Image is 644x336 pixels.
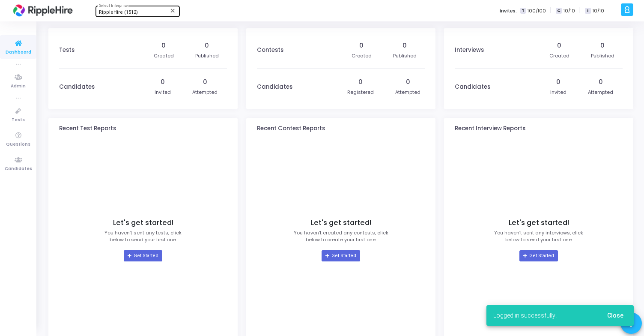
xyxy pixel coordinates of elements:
span: Tests [12,117,25,124]
span: Candidates [5,165,32,173]
div: 0 [203,78,207,87]
div: 0 [161,78,165,87]
h3: Contests [257,47,283,54]
h3: Recent Contest Reports [257,125,325,132]
div: Attempted [395,89,420,96]
span: Logged in successfully! [493,311,557,320]
h4: Let's get started! [113,219,173,227]
span: Admin [11,83,26,90]
div: 0 [556,78,561,87]
div: 0 [205,41,209,50]
div: Created [352,52,372,60]
span: 100/100 [528,7,546,15]
h4: Let's get started! [509,219,569,227]
a: Get Started [124,250,162,261]
div: Attempted [588,89,613,96]
h3: Candidates [59,84,95,90]
h4: Let's get started! [311,219,371,227]
div: Attempted [192,89,218,96]
button: Close [600,308,630,323]
p: You haven’t sent any tests, click below to send your first one. [104,229,182,243]
h3: Interviews [455,47,484,54]
span: T [520,8,526,14]
span: RippleHire (1512) [99,9,138,15]
div: 0 [359,41,364,50]
div: 0 [406,78,410,87]
div: Created [549,52,569,60]
div: 0 [599,78,603,87]
span: Dashboard [6,49,31,56]
div: 0 [161,41,166,50]
span: I [585,8,590,14]
span: | [550,6,552,15]
span: 10/10 [563,7,575,15]
a: Get Started [322,250,360,261]
h3: Recent Interview Reports [455,125,525,132]
div: 0 [600,41,605,50]
h3: Candidates [455,84,490,90]
div: Invited [155,89,171,96]
p: You haven’t sent any interviews, click below to send your first one. [494,229,583,243]
div: Published [195,52,219,60]
label: Invites: [500,7,517,15]
h3: Recent Test Reports [59,125,116,132]
div: 0 [557,41,561,50]
span: Questions [6,141,30,148]
span: | [579,6,581,15]
h3: Tests [59,47,75,54]
div: Published [591,52,614,60]
h3: Candidates [257,84,292,90]
div: 0 [402,41,407,50]
div: 0 [358,78,363,87]
div: Registered [347,89,374,96]
span: C [556,8,561,14]
mat-icon: Clear [170,7,176,14]
div: Invited [550,89,566,96]
img: logo [11,2,75,19]
span: Close [607,312,623,319]
span: 10/10 [593,7,604,15]
p: You haven’t created any contests, click below to create your first one. [294,229,388,243]
a: Get Started [519,250,558,261]
div: Created [154,52,174,60]
div: Published [393,52,417,60]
